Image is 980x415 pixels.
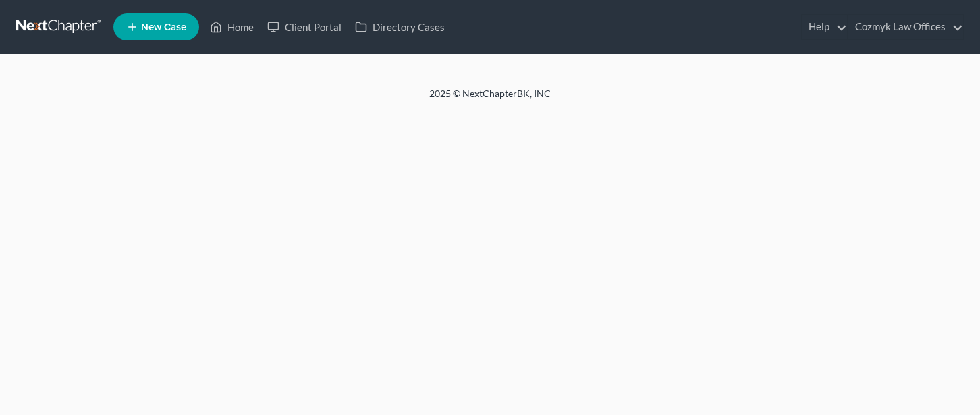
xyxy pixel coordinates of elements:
[203,15,261,39] a: Home
[802,15,847,39] a: Help
[105,87,875,111] div: 2025 © NextChapterBK, INC
[113,13,199,40] new-legal-case-button: New Case
[261,15,348,39] a: Client Portal
[348,15,452,39] a: Directory Cases
[848,15,963,39] a: Cozmyk Law Offices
